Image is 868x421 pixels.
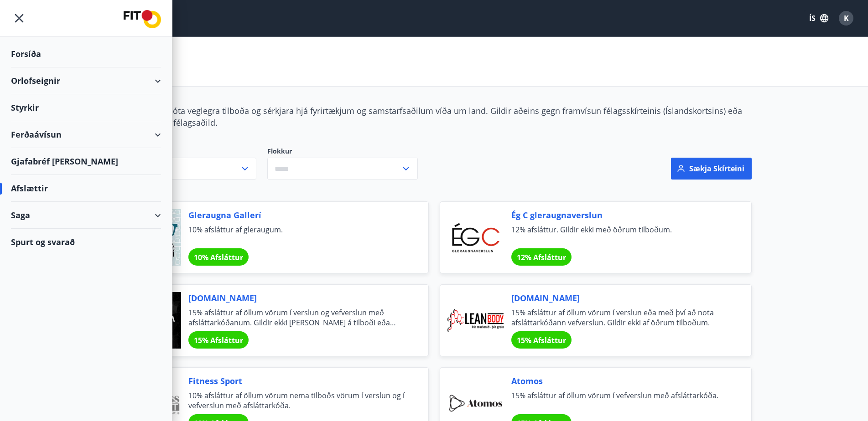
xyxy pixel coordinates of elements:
div: Afslættir [11,175,161,202]
div: Gjafabréf [PERSON_NAME] [11,148,161,175]
span: Ég C gleraugnaverslun [511,209,729,221]
div: Ferðaávísun [11,121,161,148]
span: 15% afsláttur af öllum vörum í vefverslun með afsláttarkóða. [511,390,729,411]
span: 10% Afsláttur [194,252,243,262]
img: union_logo [124,10,161,28]
span: Félagsmenn njóta veglegra tilboða og sérkjara hjá fyrirtækjum og samstarfsaðilum víða um land. Gi... [117,105,742,128]
span: K [844,13,849,23]
span: Atomos [511,375,729,387]
span: Svæði [117,147,256,158]
span: 12% afsláttur. Gildir ekki með öðrum tilboðum. [511,225,729,245]
div: Spurt og svarað [11,229,161,255]
button: Sækja skírteini [671,158,752,180]
span: Fitness Sport [188,375,406,387]
label: Flokkur [267,147,418,156]
span: 15% Afsláttur [194,335,243,345]
span: 10% afsláttur af gleraugum. [188,225,406,245]
div: Forsíða [11,41,161,67]
span: Gleraugna Gallerí [188,209,406,221]
div: Saga [11,202,161,229]
button: ÍS [804,10,833,26]
span: 10% afsláttur af öllum vörum nema tilboðs vörum í verslun og í vefverslun með afsláttarkóða. [188,390,406,411]
span: 12% Afsláttur [517,252,566,262]
span: 15% Afsláttur [517,335,566,345]
button: menu [11,10,27,26]
button: K [835,7,857,29]
div: Orlofseignir [11,67,161,94]
button: Allt [117,158,256,180]
span: 15% afsláttur af öllum vörum í verslun og vefverslun með afsláttarkóðanum. Gildir ekki [PERSON_NA... [188,308,406,328]
span: [DOMAIN_NAME] [188,292,406,304]
span: [DOMAIN_NAME] [511,292,729,304]
span: 15% afsláttur af öllum vörum í verslun eða með því að nota afsláttarkóðann vefverslun. Gildir ekk... [511,308,729,328]
div: Styrkir [11,94,161,121]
